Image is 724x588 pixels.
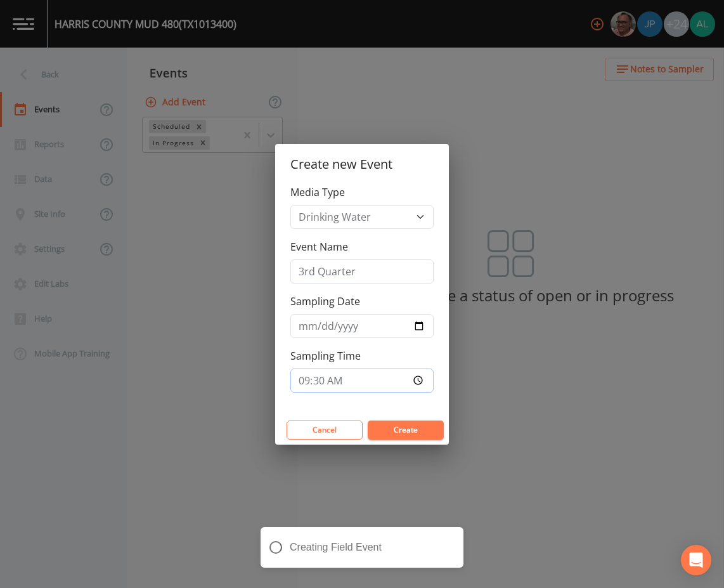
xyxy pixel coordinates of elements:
[275,144,449,185] h2: Create new Event
[681,545,711,575] div: Open Intercom Messenger
[368,421,444,440] button: Create
[290,348,361,363] label: Sampling Time
[287,421,363,440] button: Cancel
[290,239,348,254] label: Event Name
[261,527,463,568] div: Creating Field Event
[290,185,345,200] label: Media Type
[290,294,360,309] label: Sampling Date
